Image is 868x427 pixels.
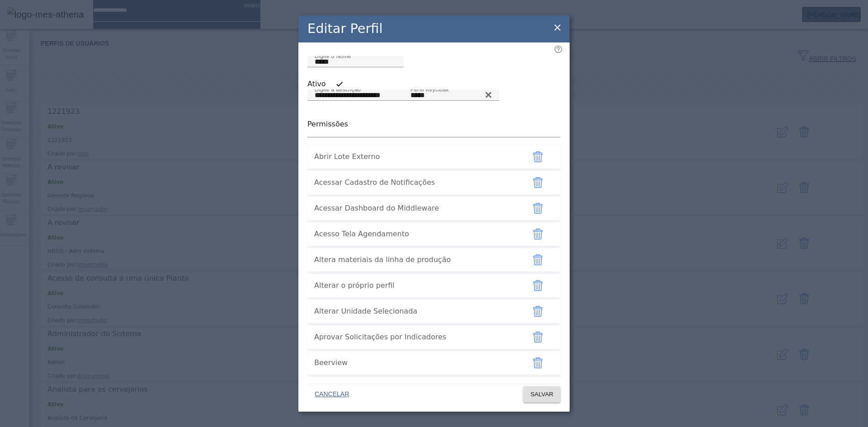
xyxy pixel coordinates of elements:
[315,86,361,92] mat-label: Digite a descrição
[314,357,518,368] span: Beerview
[530,390,553,399] span: SALVAR
[314,177,518,188] span: Acessar Cadastro de Notificações
[307,119,561,130] p: Permissões
[523,386,561,403] button: SALVAR
[314,280,518,291] span: Alterar o próprio perfil
[410,86,449,92] mat-label: Perfil Keycloak
[314,332,518,343] span: Aprovar Solicitações por Indicadores
[314,229,518,239] span: Acesso Tela Agendamento
[314,203,518,214] span: Acessar Dashboard do Middleware
[314,254,518,265] span: Altera materiais da linha de produção
[410,90,492,101] input: Number
[314,151,518,162] span: Abrir Lote Externo
[315,390,349,399] span: CANCELAR
[315,53,351,59] mat-label: Digite o Nome
[307,19,382,38] h2: Editar Perfil
[314,306,518,317] span: Alterar Unidade Selecionada
[307,386,356,403] button: CANCELAR
[307,79,328,89] label: Ativo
